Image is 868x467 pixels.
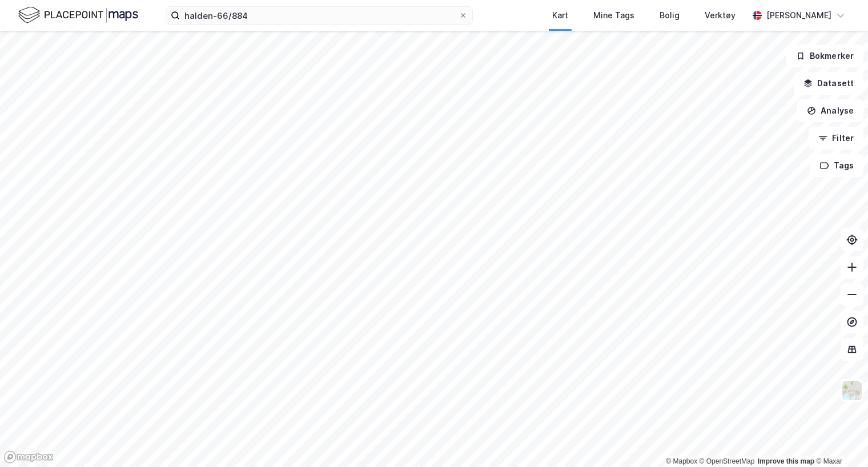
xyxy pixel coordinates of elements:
img: Z [841,380,863,401]
iframe: Chat Widget [811,412,868,467]
div: [PERSON_NAME] [766,9,831,22]
button: Filter [809,127,863,150]
a: Mapbox [666,457,697,465]
button: Tags [810,154,863,177]
div: Mine Tags [593,9,634,22]
a: Mapbox homepage [3,450,54,464]
button: Datasett [794,72,863,95]
input: Søk på adresse, matrikkel, gårdeiere, leietakere eller personer [180,7,459,24]
button: Bokmerker [786,45,863,67]
div: Kart [552,9,568,22]
a: OpenStreetMap [700,457,755,465]
div: Verktøy [705,9,736,22]
div: Bolig [660,9,680,22]
div: Kontrollprogram for chat [811,412,868,467]
img: logo.f888ab2527a4732fd821a326f86c7f29.svg [18,5,138,25]
button: Analyse [797,99,863,122]
a: Improve this map [758,457,814,465]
